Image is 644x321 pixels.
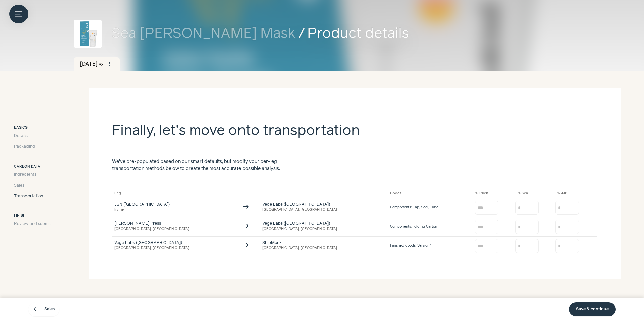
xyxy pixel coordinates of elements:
div: We've pre-populated based on our smart defaults, but modify your per-leg transportation methods b... [112,158,308,186]
span: arrow_back [33,307,38,312]
th: Leg [112,189,388,198]
div: % Air [557,191,595,196]
h3: Basics [14,125,51,131]
span: Transportation [14,193,43,199]
a: Ingredients [14,172,51,178]
span: Ingredients [14,172,36,178]
div: [DATE] [74,57,120,71]
a: Transportation [14,193,51,199]
div: Vege Labs ([GEOGRAPHIC_DATA]) [262,203,385,207]
span: [GEOGRAPHIC_DATA], [GEOGRAPHIC_DATA] [262,208,337,211]
a: Review and submit [14,221,51,227]
a: Details [14,133,51,139]
a: Sea [PERSON_NAME] Mask [111,23,296,45]
h3: Finish [14,213,51,219]
a: arrow_back Sales [28,302,59,316]
h3: Carbon data [14,164,51,170]
span: [GEOGRAPHIC_DATA], [GEOGRAPHIC_DATA] [114,227,189,231]
td: Components: Cap, Seal, Tube [388,198,473,217]
div: JSN ([GEOGRAPHIC_DATA]) [114,203,237,207]
span: [GEOGRAPHIC_DATA], [GEOGRAPHIC_DATA] [262,227,337,231]
h2: Finally, let's move onto transportation [112,121,597,156]
span: arrow_right_alt [242,241,250,249]
button: more_vert [105,59,114,69]
span: [GEOGRAPHIC_DATA], [GEOGRAPHIC_DATA] [262,246,337,250]
div: Vege Labs ([GEOGRAPHIC_DATA]) [114,241,237,245]
a: Packaging [14,144,51,150]
span: more_vert [106,61,112,67]
span: Sales [14,183,24,189]
th: Goods [388,189,473,198]
div: % Truck [475,191,517,196]
a: Save & continue [569,302,616,316]
div: ShipMonk [262,241,385,245]
span: Product details [307,23,570,45]
td: Components: Folding Carton [388,217,473,237]
span: [GEOGRAPHIC_DATA], [GEOGRAPHIC_DATA] [114,246,189,250]
span: arrow_right_alt [242,222,250,230]
span: Details [14,133,28,139]
img: Sea Kale Clay Mask [74,20,102,48]
div: [PERSON_NAME] Press [114,222,237,226]
div: Vege Labs ([GEOGRAPHIC_DATA]) [262,222,385,226]
span: / [298,23,305,45]
div: % Sea [518,191,556,196]
span: Packaging [14,144,35,150]
span: Irvine [114,208,124,211]
a: Sales [14,183,51,189]
span: arrow_right_alt [242,203,250,211]
td: Finished goods: Version 1 [388,237,473,256]
span: edit_note [99,62,103,67]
